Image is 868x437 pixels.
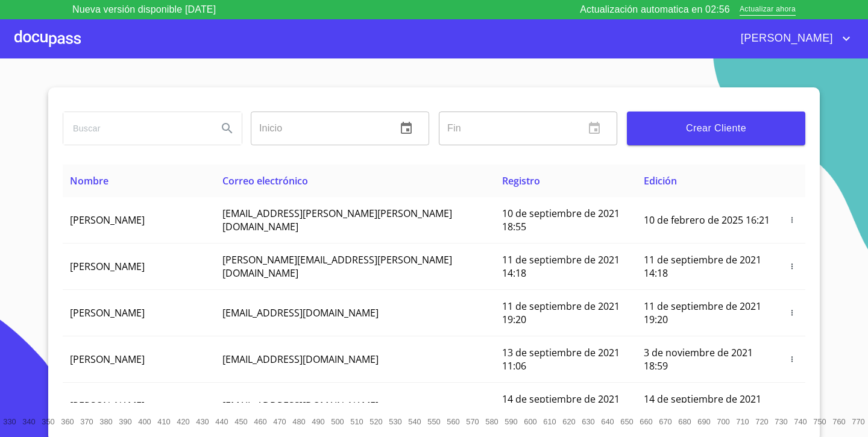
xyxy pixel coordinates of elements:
[61,417,74,426] span: 360
[119,417,131,426] span: 390
[222,399,379,412] span: [EMAIL_ADDRESS][DOMAIN_NAME]
[502,174,540,187] span: Registro
[70,213,145,227] span: [PERSON_NAME]
[540,412,559,432] button: 610
[408,417,421,426] span: 540
[502,300,620,326] span: 11 de septiembre de 2021 19:20
[70,399,145,412] span: [PERSON_NAME]
[678,417,691,426] span: 680
[193,412,212,432] button: 430
[328,412,347,432] button: 500
[234,417,247,426] span: 450
[447,417,459,426] span: 560
[755,417,768,426] span: 720
[620,417,633,426] span: 650
[740,4,796,16] span: Actualizar ahora
[675,412,694,432] button: 680
[502,253,620,280] span: 11 de septiembre de 2021 14:18
[215,417,228,426] span: 440
[694,412,714,432] button: 690
[222,253,452,280] span: [PERSON_NAME][EMAIL_ADDRESS][PERSON_NAME][DOMAIN_NAME]
[309,412,328,432] button: 490
[77,412,96,432] button: 370
[644,213,770,227] span: 10 de febrero de 2025 16:21
[521,412,540,432] button: 600
[502,207,620,233] span: 10 de septiembre de 2021 18:55
[736,417,749,426] span: 710
[154,412,174,432] button: 410
[733,412,752,432] button: 710
[213,114,242,143] button: Search
[656,412,675,432] button: 670
[63,112,208,145] input: search
[350,417,363,426] span: 510
[347,412,366,432] button: 510
[598,412,617,432] button: 640
[331,417,344,426] span: 500
[601,417,614,426] span: 640
[292,417,305,426] span: 480
[312,417,324,426] span: 490
[849,412,868,432] button: 770
[39,412,58,432] button: 350
[424,412,444,432] button: 550
[270,412,289,432] button: 470
[697,417,710,426] span: 690
[3,417,16,426] span: 330
[813,417,826,426] span: 750
[502,412,521,432] button: 590
[524,417,536,426] span: 600
[482,412,502,432] button: 580
[389,417,401,426] span: 530
[644,174,677,187] span: Edición
[177,417,189,426] span: 420
[505,417,517,426] span: 590
[42,417,54,426] span: 350
[829,412,849,432] button: 760
[644,300,761,326] span: 11 de septiembre de 2021 19:20
[289,412,309,432] button: 480
[627,112,805,145] button: Crear Cliente
[80,417,93,426] span: 370
[174,412,193,432] button: 420
[196,417,209,426] span: 430
[222,353,379,366] span: [EMAIL_ADDRESS][DOMAIN_NAME]
[273,417,286,426] span: 470
[386,412,405,432] button: 530
[637,412,656,432] button: 660
[72,2,216,17] p: Nueva versión disponible [DATE]
[70,174,108,187] span: Nombre
[58,412,77,432] button: 360
[222,174,308,187] span: Correo electrónico
[366,412,386,432] button: 520
[405,412,424,432] button: 540
[752,412,772,432] button: 720
[644,253,761,280] span: 11 de septiembre de 2021 14:18
[659,417,671,426] span: 670
[222,207,452,233] span: [EMAIL_ADDRESS][PERSON_NAME][PERSON_NAME][DOMAIN_NAME]
[70,260,145,273] span: [PERSON_NAME]
[502,392,620,419] span: 14 de septiembre de 2021 12:26
[794,417,807,426] span: 740
[116,412,135,432] button: 390
[138,417,151,426] span: 400
[562,417,575,426] span: 620
[791,412,810,432] button: 740
[96,412,116,432] button: 380
[370,417,382,426] span: 520
[637,120,796,137] span: Crear Cliente
[832,417,845,426] span: 760
[732,29,854,48] button: account of current user
[543,417,556,426] span: 610
[135,412,154,432] button: 400
[772,412,791,432] button: 730
[157,417,170,426] span: 410
[775,417,787,426] span: 730
[617,412,637,432] button: 650
[717,417,729,426] span: 700
[231,412,251,432] button: 450
[559,412,579,432] button: 620
[222,306,379,319] span: [EMAIL_ADDRESS][DOMAIN_NAME]
[485,417,498,426] span: 580
[70,306,145,319] span: [PERSON_NAME]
